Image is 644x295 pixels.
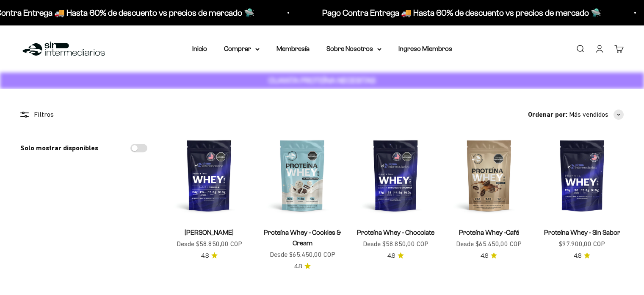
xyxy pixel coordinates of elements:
strong: CUANTA PROTEÍNA NECESITAS [268,76,376,85]
span: 4.8 [387,251,395,261]
a: Proteína Whey -Café [459,229,519,236]
a: Inicio [192,45,207,52]
span: Ordenar por: [528,109,567,120]
summary: Sobre Nosotros [326,43,381,54]
a: 4.84.8 de 5.0 estrellas [201,251,218,261]
sale-price: $97.900,00 COP [559,239,605,250]
a: Membresía [276,45,310,52]
a: [PERSON_NAME] [185,229,234,236]
span: 4.8 [201,251,209,261]
a: 4.84.8 de 5.0 estrellas [481,251,497,261]
sale-price: Desde $65.450,00 COP [270,249,335,260]
a: Proteína Whey - Sin Sabor [544,229,620,236]
a: Proteína Whey - Chocolate [357,229,434,236]
button: Más vendidos [569,109,624,120]
a: Ingreso Miembros [398,45,452,52]
p: Pago Contra Entrega 🚚 Hasta 60% de descuento vs precios de mercado 🛸 [322,6,601,20]
span: 4.8 [574,251,581,261]
a: Proteína Whey - Cookies & Cream [264,229,341,247]
summary: Comprar [224,43,260,54]
sale-price: Desde $58.850,00 COP [177,239,242,250]
a: 4.84.8 de 5.0 estrellas [387,251,404,261]
span: Más vendidos [569,109,608,120]
span: 4.8 [294,262,302,271]
label: Solo mostrar disponibles [20,143,98,154]
sale-price: Desde $58.850,00 COP [363,239,428,250]
div: Filtros [20,109,147,120]
span: 4.8 [481,251,488,261]
sale-price: Desde $65.450,00 COP [456,239,522,250]
a: 4.84.8 de 5.0 estrellas [294,262,311,271]
a: 4.84.8 de 5.0 estrellas [574,251,590,261]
